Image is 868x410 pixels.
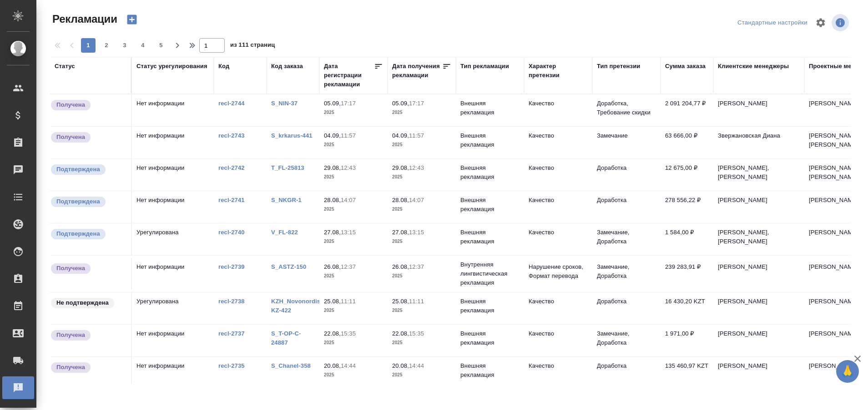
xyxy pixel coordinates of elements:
a: recl-2738 [218,298,245,305]
p: 28.08, [392,197,409,203]
td: [PERSON_NAME] [713,325,804,356]
span: Посмотреть информацию [832,14,851,31]
td: 135 460,97 KZT [661,357,713,389]
p: 17:17 [409,100,424,107]
td: Нарушение сроков, Формат перевода [524,258,592,290]
p: 04.09, [324,132,341,139]
a: S_NIN-37 [271,100,298,107]
td: Нет информации [132,94,214,126]
p: 26.08, [392,263,409,270]
td: Замечание, Доработка [592,258,661,290]
p: 2025 [324,205,383,214]
a: recl-2735 [218,362,245,369]
p: 05.09, [324,100,341,107]
td: Качество [524,159,592,191]
div: Дата регистрации рекламации [324,62,374,89]
td: [PERSON_NAME] [713,94,804,126]
td: Доработка, Требование скидки [592,94,661,126]
a: T_FL-25813 [271,164,304,171]
div: Дата получения рекламации [392,62,442,80]
p: 15:35 [341,330,356,337]
td: Внешняя рекламация [456,94,524,126]
p: 12:43 [409,164,424,171]
p: 14:44 [341,362,356,369]
p: Получена [56,100,85,109]
span: 5 [154,41,168,50]
button: 5 [154,38,168,53]
p: Получена [56,264,85,273]
p: 27.08, [392,229,409,236]
p: Подтверждена [56,229,100,238]
button: 3 [117,38,132,53]
p: 29.08, [392,164,409,171]
p: Получена [56,363,85,372]
p: 12:37 [409,263,424,270]
button: 2 [99,38,114,53]
span: Настроить таблицу [810,12,832,34]
a: S_ASTZ-150 [271,263,306,270]
p: 2025 [392,237,451,246]
p: 20.08, [324,362,341,369]
div: Сумма заказа [665,62,706,71]
a: recl-2744 [218,100,245,107]
td: Качество [524,357,592,389]
td: Внешняя рекламация [456,159,524,191]
p: 29.08, [324,164,341,171]
a: recl-2741 [218,197,245,203]
p: 28.08, [324,197,341,203]
td: Внешняя рекламация [456,127,524,158]
p: 17:17 [341,100,356,107]
p: 04.09, [392,132,409,139]
p: 11:11 [409,298,424,305]
span: 3 [117,41,132,50]
p: 12:37 [341,263,356,270]
td: Внешняя рекламация [456,357,524,389]
td: Доработка [592,159,661,191]
td: Качество [524,94,592,126]
td: 278 556,22 ₽ [661,191,713,223]
td: Нет информации [132,191,214,223]
td: 63 666,00 ₽ [661,127,713,158]
button: 🙏 [836,360,859,383]
p: 2025 [392,272,451,281]
p: 2025 [324,272,383,281]
span: Рекламации [50,12,117,26]
a: recl-2742 [218,164,245,171]
a: recl-2740 [218,229,245,236]
td: 12 675,00 ₽ [661,159,713,191]
p: 11:11 [341,298,356,305]
td: Качество [524,292,592,324]
td: Нет информации [132,357,214,389]
p: 11:57 [341,132,356,139]
p: Получена [56,133,85,142]
p: 15:35 [409,330,424,337]
td: Доработка [592,357,661,389]
a: V_FL-822 [271,229,298,236]
p: 2025 [324,237,383,246]
td: Внешняя рекламация [456,223,524,255]
p: 2025 [324,173,383,182]
button: 4 [136,38,150,53]
td: Урегулирована [132,223,214,255]
td: Внутренняя лингвистическая рекламация [456,256,524,292]
td: Внешняя рекламация [456,292,524,324]
div: Статус урегулирования [136,62,207,71]
span: 🙏 [840,362,855,381]
td: [PERSON_NAME] [713,258,804,290]
p: 14:07 [341,197,356,203]
div: Код заказа [271,62,303,71]
p: 2025 [324,370,383,380]
p: Подтверждена [56,197,100,206]
p: 2025 [392,173,451,182]
p: 20.08, [392,362,409,369]
a: recl-2737 [218,330,245,337]
td: Замечание, Доработка [592,325,661,356]
td: Нет информации [132,127,214,158]
a: S_T-OP-C-24887 [271,330,301,346]
p: 12:43 [341,164,356,171]
p: 2025 [392,370,451,380]
td: Доработка [592,191,661,223]
a: S_krkarus-441 [271,132,313,139]
a: recl-2743 [218,132,245,139]
a: S_Chanel-358 [271,362,311,369]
